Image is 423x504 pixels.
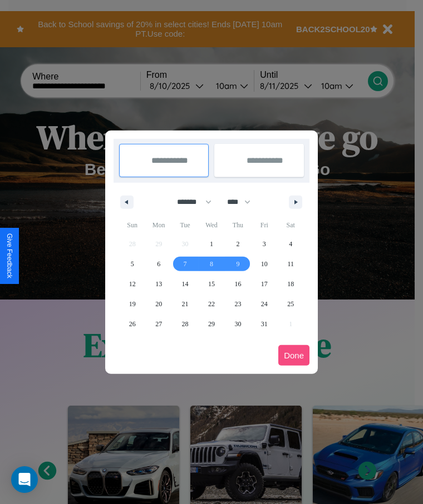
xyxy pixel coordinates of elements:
[208,314,215,334] span: 29
[184,254,187,274] span: 7
[234,274,241,294] span: 16
[261,254,268,274] span: 10
[172,314,198,334] button: 28
[263,234,266,254] span: 3
[172,274,198,294] button: 14
[251,216,277,234] span: Fri
[287,294,294,314] span: 25
[287,274,294,294] span: 18
[119,274,145,294] button: 12
[251,294,277,314] button: 24
[155,314,162,334] span: 27
[145,274,171,294] button: 13
[157,254,160,274] span: 6
[182,314,189,334] span: 28
[182,294,189,314] span: 21
[172,216,198,234] span: Tue
[251,274,277,294] button: 17
[129,294,136,314] span: 19
[119,294,145,314] button: 19
[261,294,268,314] span: 24
[278,274,304,294] button: 18
[198,294,224,314] button: 22
[225,234,251,254] button: 2
[278,294,304,314] button: 25
[208,274,215,294] span: 15
[210,234,213,254] span: 1
[119,216,145,234] span: Sun
[172,294,198,314] button: 21
[251,254,277,274] button: 10
[198,216,224,234] span: Wed
[251,314,277,334] button: 31
[225,314,251,334] button: 30
[119,254,145,274] button: 5
[234,294,241,314] span: 23
[225,216,251,234] span: Thu
[129,314,136,334] span: 26
[198,274,224,294] button: 15
[11,466,38,493] div: Open Intercom Messenger
[287,254,294,274] span: 11
[261,274,268,294] span: 17
[155,294,162,314] span: 20
[289,234,292,254] span: 4
[236,254,239,274] span: 9
[234,314,241,334] span: 30
[145,294,171,314] button: 20
[198,314,224,334] button: 29
[208,294,215,314] span: 22
[210,254,213,274] span: 8
[236,234,239,254] span: 2
[6,233,13,278] div: Give Feedback
[278,254,304,274] button: 11
[119,314,145,334] button: 26
[278,234,304,254] button: 4
[225,294,251,314] button: 23
[131,254,134,274] span: 5
[145,254,171,274] button: 6
[261,314,268,334] span: 31
[182,274,189,294] span: 14
[172,254,198,274] button: 7
[145,216,171,234] span: Mon
[225,274,251,294] button: 16
[251,234,277,254] button: 3
[225,254,251,274] button: 9
[198,234,224,254] button: 1
[129,274,136,294] span: 12
[278,216,304,234] span: Sat
[155,274,162,294] span: 13
[278,345,309,366] button: Done
[198,254,224,274] button: 8
[145,314,171,334] button: 27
